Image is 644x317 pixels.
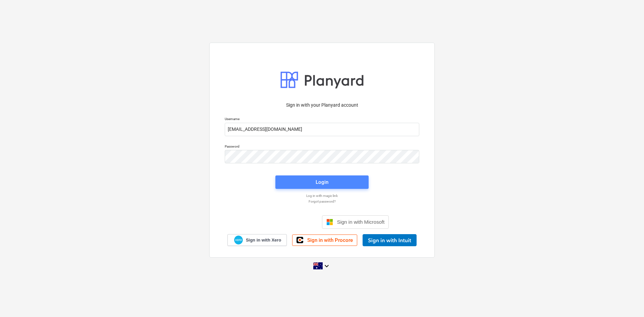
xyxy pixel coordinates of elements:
[225,123,419,136] input: Username
[610,285,644,317] iframe: Chat Widget
[275,175,369,189] button: Login
[221,199,423,204] a: Forgot password?
[292,234,357,246] a: Sign in with Procore
[225,144,419,150] p: Password
[252,215,320,229] iframe: Sign in with Google Button
[326,219,333,225] img: Microsoft logo
[246,237,281,243] span: Sign in with Xero
[225,117,419,122] p: Username
[234,235,243,245] img: Xero logo
[307,237,353,243] span: Sign in with Procore
[323,262,331,270] i: keyboard_arrow_down
[337,219,385,225] span: Sign in with Microsoft
[316,178,328,187] div: Login
[227,234,287,246] a: Sign in with Xero
[225,102,419,109] p: Sign in with your Planyard account
[221,194,423,198] a: Log in with magic link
